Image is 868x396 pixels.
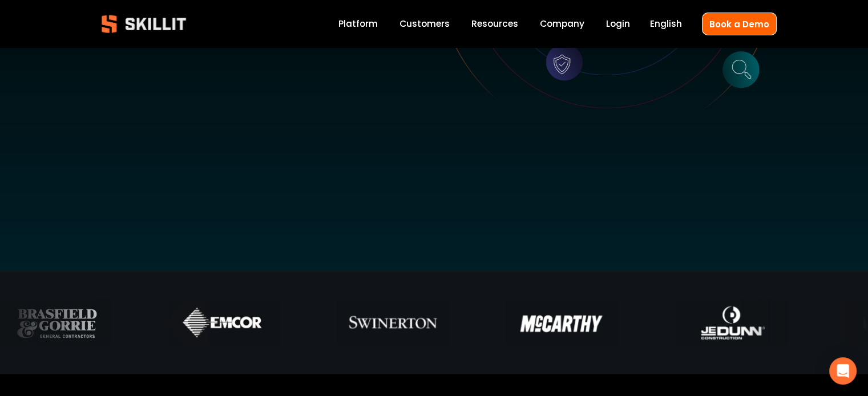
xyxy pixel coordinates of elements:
div: Open Intercom Messenger [829,357,857,385]
img: Skillit [92,7,196,41]
span: English [650,17,682,30]
a: folder dropdown [471,17,518,32]
span: Resources [471,17,518,30]
a: Company [540,17,584,32]
a: Platform [338,17,378,32]
a: Customers [399,17,450,32]
div: language picker [650,17,682,32]
a: Login [606,17,630,32]
a: Book a Demo [702,13,777,35]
